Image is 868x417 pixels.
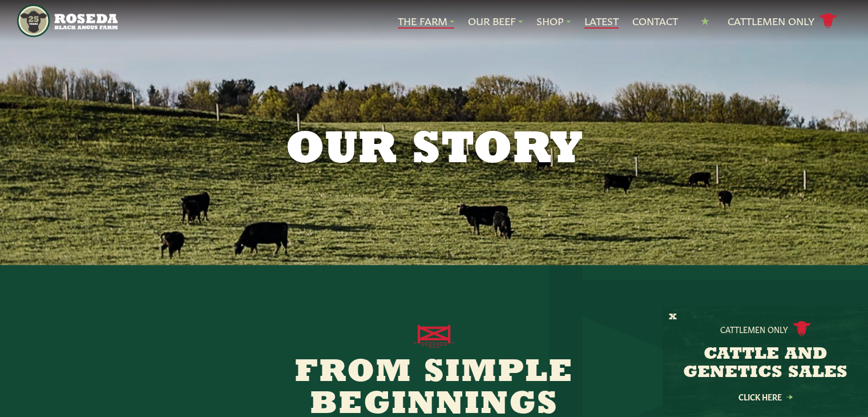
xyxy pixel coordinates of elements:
img: cattle-icon.svg [793,321,811,336]
a: Click Here [714,393,817,400]
a: The Farm [398,14,454,29]
img: https://roseda.com/wp-content/uploads/2021/05/roseda-25-header.png [17,5,117,37]
a: Cattlemen Only [728,11,837,31]
a: Latest [584,14,619,29]
a: Contact [632,14,678,29]
a: Shop [536,14,571,29]
p: Cattlemen Only [720,323,788,335]
h1: Our Story [142,128,726,174]
h3: CATTLE AND GENETICS SALES [677,346,854,382]
button: X [669,311,677,323]
a: Our Beef [468,14,523,29]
